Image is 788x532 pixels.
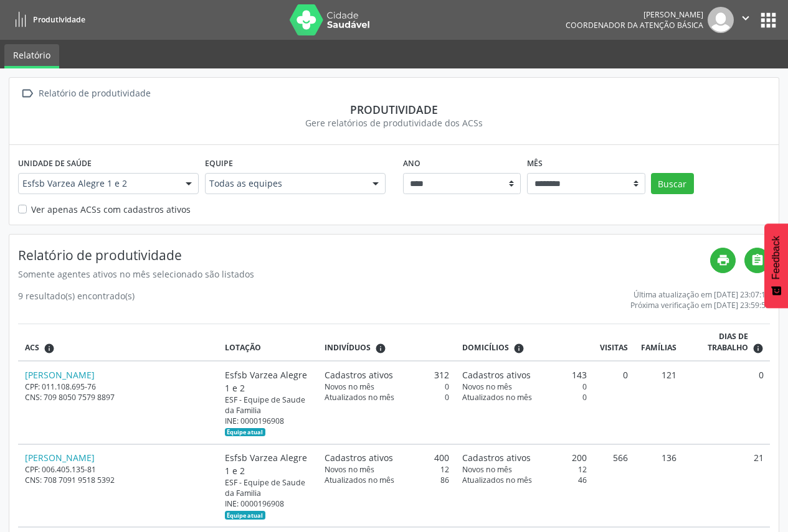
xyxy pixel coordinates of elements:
[325,464,449,475] div: 12
[734,7,757,33] button: 
[31,203,191,216] label: Ver apenas ACSs com cadastros ativos
[25,369,95,381] a: [PERSON_NAME]
[683,444,770,528] td: 21
[634,361,683,444] td: 121
[325,451,449,464] div: 400
[690,331,748,354] span: Dias de trabalho
[462,381,512,392] span: Novos no mês
[462,451,587,464] div: 200
[651,173,694,194] button: Buscar
[25,392,212,403] div: CNS: 709 8050 7579 8897
[33,14,85,25] span: Produtividade
[462,381,587,392] div: 0
[462,475,587,485] div: 46
[18,289,135,310] div: 9 resultado(s) encontrado(s)
[18,248,710,263] h4: Relatório de produtividade
[462,451,531,464] span: Cadastros ativos
[209,177,360,190] span: Todas as equipes
[225,428,265,437] span: Esta é a equipe atual deste Agente
[566,20,703,30] span: Coordenador da Atenção Básica
[462,464,512,475] span: Novos no mês
[462,475,532,485] span: Atualizados no mês
[18,268,710,281] div: Somente agentes ativos no mês selecionado são listados
[18,154,92,173] label: Unidade de saúde
[25,452,95,464] a: [PERSON_NAME]
[403,154,420,173] label: Ano
[44,343,55,354] i: ACSs que estiveram vinculados a uma UBS neste período, mesmo sem produtividade.
[375,343,386,354] i: <div class="text-left"> <div> <strong>Cadastros ativos:</strong> Cadastros que estão vinculados a...
[630,300,770,310] div: Próxima verificação em [DATE] 23:59:59
[744,248,770,273] a: 
[225,498,311,520] div: INE: 0000196908
[634,444,683,528] td: 136
[751,253,764,267] i: 
[325,392,394,403] span: Atualizados no mês
[22,177,173,190] span: Esfsb Varzea Alegre 1 e 2
[757,9,779,31] button: apps
[18,103,770,116] div: Produtividade
[325,451,393,464] span: Cadastros ativos
[752,343,764,354] i: Dias em que o(a) ACS fez pelo menos uma visita, ou ficha de cadastro individual ou cadastro domic...
[513,343,525,354] i: <div class="text-left"> <div> <strong>Cadastros ativos:</strong> Cadastros que estão vinculados a...
[4,44,59,68] a: Relatório
[325,475,449,485] div: 86
[462,342,509,353] span: Domicílios
[462,392,532,403] span: Atualizados no mês
[325,381,374,392] span: Novos no mês
[25,342,39,353] span: ACS
[225,416,311,437] div: INE: 0000196908
[36,85,153,103] div: Relatório de produtividade
[325,342,371,353] span: Indivíduos
[462,368,587,381] div: 143
[527,154,543,173] label: Mês
[25,475,212,485] div: CNS: 708 7091 9518 5392
[225,451,311,477] div: Esfsb Varzea Alegre 1 e 2
[25,464,212,475] div: CPF: 006.405.135-81
[325,475,394,485] span: Atualizados no mês
[205,154,233,173] label: Equipe
[18,85,153,103] a:  Relatório de produtividade
[462,392,587,403] div: 0
[9,9,85,30] a: Produtividade
[218,324,318,361] th: Lotação
[225,477,311,498] div: ESF - Equipe de Saude da Familia
[630,289,770,300] div: Última atualização em [DATE] 23:07:16
[764,223,788,308] button: Feedback - Mostrar pesquisa
[325,392,449,403] div: 0
[225,368,311,394] div: Esfsb Varzea Alegre 1 e 2
[325,464,374,475] span: Novos no mês
[462,368,531,381] span: Cadastros ativos
[771,236,782,279] span: Feedback
[593,324,634,361] th: Visitas
[325,368,449,381] div: 312
[18,85,36,103] i: 
[566,9,703,20] div: [PERSON_NAME]
[593,361,634,444] td: 0
[710,248,736,273] a: print
[225,394,311,416] div: ESF - Equipe de Saude da Familia
[708,7,734,33] img: img
[25,381,212,392] div: CPF: 011.108.695-76
[739,11,752,25] i: 
[462,464,587,475] div: 12
[18,116,770,129] div: Gere relatórios de produtividade dos ACSs
[716,253,730,267] i: print
[683,361,770,444] td: 0
[593,444,634,528] td: 566
[634,324,683,361] th: Famílias
[225,511,265,520] span: Esta é a equipe atual deste Agente
[325,381,449,392] div: 0
[325,368,393,381] span: Cadastros ativos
